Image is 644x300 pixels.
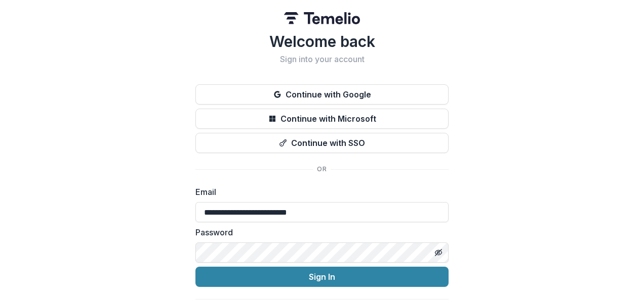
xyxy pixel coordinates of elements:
label: Email [195,186,442,198]
button: Continue with SSO [195,133,449,153]
h2: Sign into your account [195,55,449,64]
button: Toggle password visibility [430,244,447,261]
button: Sign In [195,267,449,287]
button: Continue with Google [195,84,449,105]
img: Temelio [284,12,360,24]
h1: Welcome back [195,32,449,51]
button: Continue with Microsoft [195,109,449,129]
label: Password [195,226,442,238]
